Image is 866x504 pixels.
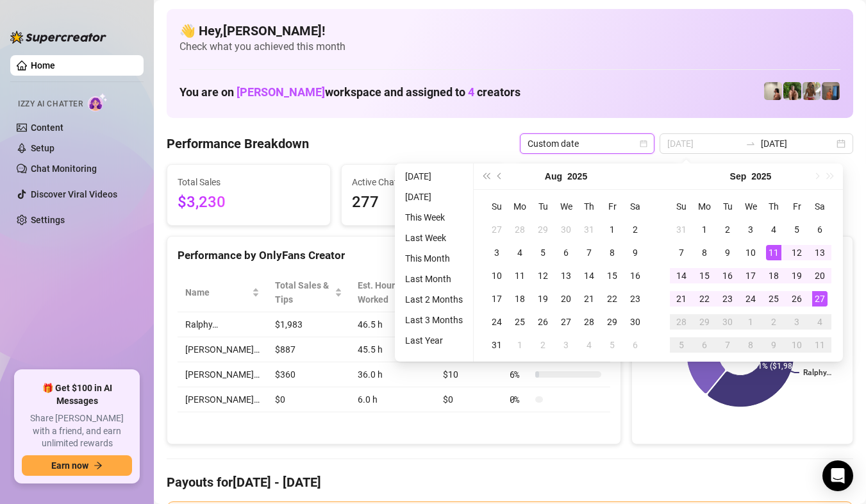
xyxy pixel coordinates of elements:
[531,333,554,357] td: 2025-09-02
[716,310,739,333] td: 2025-09-30
[435,362,502,387] td: $10
[762,287,785,310] td: 2025-09-25
[512,245,528,260] div: 4
[558,222,574,237] div: 30
[808,333,831,357] td: 2025-10-11
[766,268,781,283] div: 18
[789,222,804,237] div: 5
[578,310,601,333] td: 2025-08-28
[185,285,249,299] span: Name
[628,291,643,307] div: 23
[535,337,551,353] div: 2
[400,169,468,184] li: [DATE]
[510,367,530,382] span: 6 %
[716,218,739,241] td: 2025-09-02
[358,278,417,307] div: Est. Hours Worked
[267,362,350,387] td: $360
[22,412,132,450] span: Share [PERSON_NAME] with a friend, and earn unlimited rewards
[739,264,762,287] td: 2025-09-17
[745,139,756,149] span: to
[624,310,647,333] td: 2025-08-30
[624,333,647,357] td: 2025-09-06
[624,241,647,264] td: 2025-08-09
[670,218,693,241] td: 2025-08-31
[485,310,508,333] td: 2025-08-24
[674,291,689,307] div: 21
[766,314,781,330] div: 2
[489,268,504,283] div: 10
[716,333,739,357] td: 2025-10-07
[803,82,820,100] img: Nathaniel
[601,287,624,310] td: 2025-08-22
[554,287,578,310] td: 2025-08-20
[745,139,756,149] span: swap-right
[489,314,504,330] div: 24
[94,461,103,470] span: arrow-right
[628,337,643,353] div: 6
[267,312,350,337] td: $1,983
[178,247,610,264] div: Performance by OnlyFans Creator
[581,337,597,353] div: 4
[485,287,508,310] td: 2025-08-17
[167,135,309,153] h4: Performance Breakdown
[489,245,504,260] div: 3
[762,310,785,333] td: 2025-10-02
[693,241,716,264] td: 2025-09-08
[581,222,597,237] div: 31
[554,333,578,357] td: 2025-09-03
[803,369,831,378] text: Ralphy…
[485,218,508,241] td: 2025-07-27
[785,310,808,333] td: 2025-10-03
[400,251,468,266] li: This Month
[558,268,574,283] div: 13
[693,287,716,310] td: 2025-09-22
[22,455,132,476] button: Earn nowarrow-right
[693,218,716,241] td: 2025-09-01
[716,264,739,287] td: 2025-09-16
[352,175,494,189] span: Active Chats
[789,245,804,260] div: 12
[479,164,493,189] button: Last year (Control + left)
[468,85,474,99] span: 4
[697,291,712,307] div: 22
[535,222,551,237] div: 29
[762,241,785,264] td: 2025-09-11
[267,337,350,362] td: $887
[485,195,508,218] th: Su
[604,268,620,283] div: 15
[400,230,468,246] li: Last Week
[531,310,554,333] td: 2025-08-26
[674,337,689,353] div: 5
[640,140,647,147] span: calendar
[581,268,597,283] div: 14
[789,337,804,353] div: 10
[531,264,554,287] td: 2025-08-12
[674,268,689,283] div: 14
[31,189,117,199] a: Discover Viral Videos
[531,218,554,241] td: 2025-07-29
[350,387,435,412] td: 6.0 h
[604,291,620,307] div: 22
[808,310,831,333] td: 2025-10-04
[697,314,712,330] div: 29
[743,268,758,283] div: 17
[739,287,762,310] td: 2025-09-24
[762,195,785,218] th: Th
[808,195,831,218] th: Sa
[751,164,771,189] button: Choose a year
[785,287,808,310] td: 2025-09-26
[400,333,468,348] li: Last Year
[489,222,504,237] div: 27
[512,268,528,283] div: 11
[812,222,828,237] div: 6
[267,387,350,412] td: $0
[822,460,853,491] div: Open Intercom Messenger
[510,392,530,407] span: 0 %
[812,314,828,330] div: 4
[730,164,747,189] button: Choose a month
[812,245,828,260] div: 13
[528,134,647,153] span: Custom date
[51,460,88,471] span: Earn now
[762,218,785,241] td: 2025-09-04
[531,287,554,310] td: 2025-08-19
